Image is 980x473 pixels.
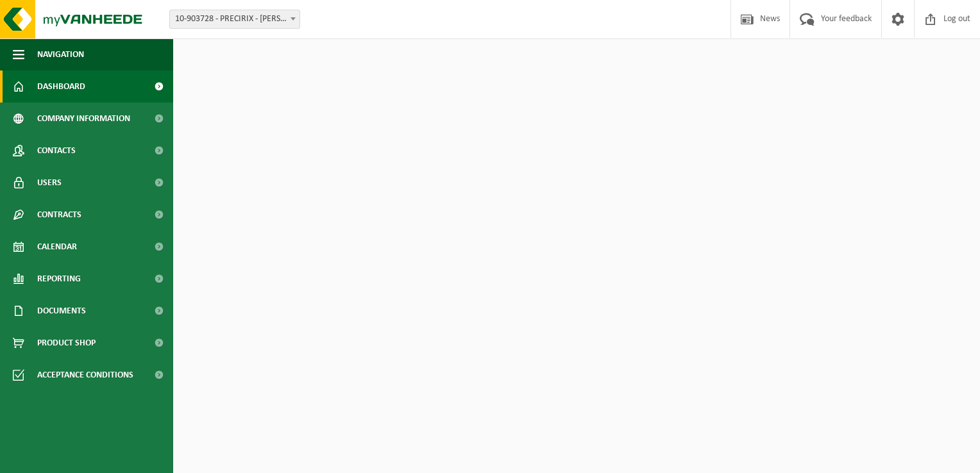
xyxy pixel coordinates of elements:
span: Users [37,167,62,199]
span: Navigation [37,38,84,71]
span: Company information [37,103,130,135]
span: Contracts [37,199,81,231]
span: Dashboard [37,71,85,103]
span: 10-903728 - PRECIRIX - JETTE [170,10,300,28]
span: Acceptance conditions [37,359,133,391]
span: 10-903728 - PRECIRIX - JETTE [169,10,300,29]
span: Contacts [37,135,76,167]
span: Documents [37,295,86,327]
span: Calendar [37,231,77,263]
span: Product Shop [37,327,96,359]
span: Reporting [37,263,81,295]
